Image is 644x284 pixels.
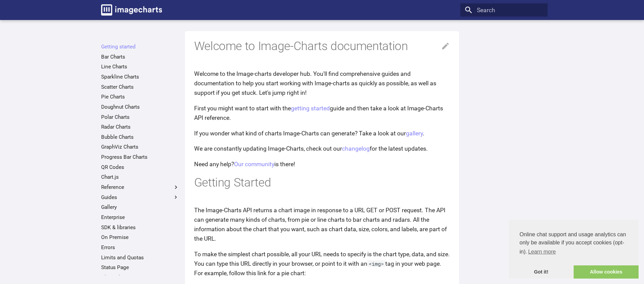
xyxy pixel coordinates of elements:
[520,231,628,257] span: Online chat support and usage analytics can only be available if you accept cookies (opt-in).
[101,114,179,121] a: Polar Charts
[101,274,179,281] a: Changelog
[101,73,179,80] a: Sparkline Charts
[101,154,179,160] a: Progress Bar Charts
[194,39,450,54] h1: Welcome to Image-Charts documentation
[101,134,179,140] a: Bubble Charts
[291,105,330,112] a: getting started
[101,224,179,231] a: SDK & libraries
[101,254,179,261] a: Limits and Quotas
[194,205,450,244] p: The Image-Charts API returns a chart image in response to a URL GET or POST request. The API can ...
[101,93,179,100] a: Pie Charts
[194,144,450,153] p: We are constantly updating Image-Charts, check out our for the latest updates.
[460,3,547,17] input: Search
[194,104,450,123] p: First you might want to start with the guide and then take a look at Image-Charts API reference.
[101,194,179,201] label: Guides
[101,264,179,271] a: Status Page
[194,69,450,97] p: Welcome to the Image-charts developer hub. You'll find comprehensive guides and documentation to ...
[194,249,450,278] p: To make the simplest chart possible, all your URL needs to specify is the chart type, data, and s...
[101,53,179,60] a: Bar Charts
[101,204,179,211] a: Gallery
[101,104,179,110] a: Doughnut Charts
[98,1,165,18] a: Image-Charts documentation
[234,161,274,168] a: Our community
[101,43,179,50] a: Getting started
[509,265,574,279] a: dismiss cookie message
[101,214,179,221] a: Enterprise
[101,84,179,90] a: Scatter Charts
[101,164,179,171] a: QR Codes
[101,63,179,70] a: Line Charts
[101,244,179,251] a: Errors
[342,145,370,152] a: changelog
[101,174,179,180] a: Chart.js
[367,260,386,267] code: <img>
[194,159,450,169] p: Need any help? is there!
[527,247,557,257] a: learn more about cookies
[101,144,179,150] a: GraphViz Charts
[194,175,450,191] h1: Getting Started
[101,4,162,16] img: logo
[406,130,423,137] a: gallery
[509,220,639,279] div: cookieconsent
[101,184,179,191] label: Reference
[574,265,639,279] a: allow cookies
[194,129,450,138] p: If you wonder what kind of charts Image-Charts can generate? Take a look at our .
[101,124,179,130] a: Radar Charts
[101,234,179,241] a: On Premise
